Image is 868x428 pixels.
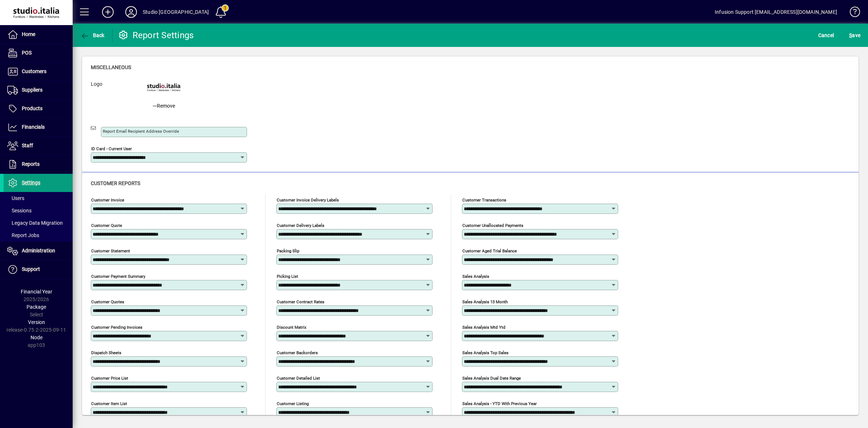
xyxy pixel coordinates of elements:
[277,197,339,203] mat-label: Customer invoice delivery labels
[91,299,124,304] mat-label: Customer quotes
[153,102,175,110] span: Remove
[4,192,73,204] a: Users
[22,180,40,185] span: Settings
[78,29,106,42] button: Back
[91,64,131,70] span: Miscellaneous
[22,266,40,272] span: Support
[277,299,324,304] mat-label: Customer Contract Rates
[4,229,73,241] a: Report Jobs
[462,197,506,203] mat-label: Customer transactions
[4,155,73,173] a: Reports
[849,32,852,38] span: S
[91,197,124,203] mat-label: Customer invoice
[277,376,320,381] mat-label: Customer Detailed List
[22,50,32,56] span: POS
[31,335,42,340] span: Node
[4,204,73,217] a: Sessions
[277,223,324,228] mat-label: Customer delivery labels
[91,180,140,186] span: Customer reports
[22,68,46,74] span: Customers
[715,6,837,18] div: Infusion Support [EMAIL_ADDRESS][DOMAIN_NAME]
[91,146,132,151] mat-label: ID Card - Current User
[462,376,521,381] mat-label: Sales analysis dual date range
[7,232,39,238] span: Report Jobs
[4,81,73,99] a: Suppliers
[103,129,179,134] mat-label: Report Email Recipient Address Override
[22,248,55,253] span: Administration
[91,248,130,253] mat-label: Customer statement
[7,220,63,226] span: Legacy Data Migration
[4,260,73,279] a: Support
[96,5,119,19] button: Add
[4,137,73,155] a: Staff
[4,217,73,229] a: Legacy Data Migration
[91,350,121,355] mat-label: Dispatch sheets
[4,118,73,136] a: Financials
[91,274,145,279] mat-label: Customer Payment Summary
[462,401,537,406] mat-label: Sales analysis - YTD with previous year
[118,29,194,41] div: Report Settings
[277,350,318,355] mat-label: Customer Backorders
[462,248,517,253] mat-label: Customer aged trial balance
[80,32,105,38] span: Back
[462,325,506,330] mat-label: Sales analysis mtd ytd
[818,29,834,41] span: Cancel
[22,143,33,148] span: Staff
[847,29,862,42] button: Save
[27,304,46,310] span: Package
[85,80,141,109] label: Logo
[277,325,307,330] mat-label: Discount Matrix
[22,161,40,167] span: Reports
[277,274,298,279] mat-label: Picking List
[22,124,45,130] span: Financials
[91,223,122,228] mat-label: Customer quote
[849,29,860,41] span: ave
[150,96,178,109] button: Remove
[277,248,299,253] mat-label: Packing Slip
[91,325,142,330] mat-label: Customer pending invoices
[91,401,127,406] mat-label: Customer Item List
[7,208,32,213] span: Sessions
[462,274,489,279] mat-label: Sales analysis
[28,319,45,325] span: Version
[91,376,128,381] mat-label: Customer Price List
[462,299,508,304] mat-label: Sales analysis 13 month
[844,1,859,25] a: Knowledge Base
[277,401,309,406] mat-label: Customer Listing
[119,5,143,19] button: Profile
[4,242,73,260] a: Administration
[4,63,73,81] a: Customers
[73,29,113,42] app-page-header-button: Back
[7,195,24,201] span: Users
[816,29,836,42] button: Cancel
[462,350,508,355] mat-label: Sales analysis top sales
[4,100,73,118] a: Products
[21,289,52,295] span: Financial Year
[22,105,42,111] span: Products
[22,31,35,37] span: Home
[4,25,73,44] a: Home
[462,223,523,228] mat-label: Customer unallocated payments
[22,87,42,93] span: Suppliers
[143,6,209,18] div: Studio [GEOGRAPHIC_DATA]
[4,44,73,62] a: POS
